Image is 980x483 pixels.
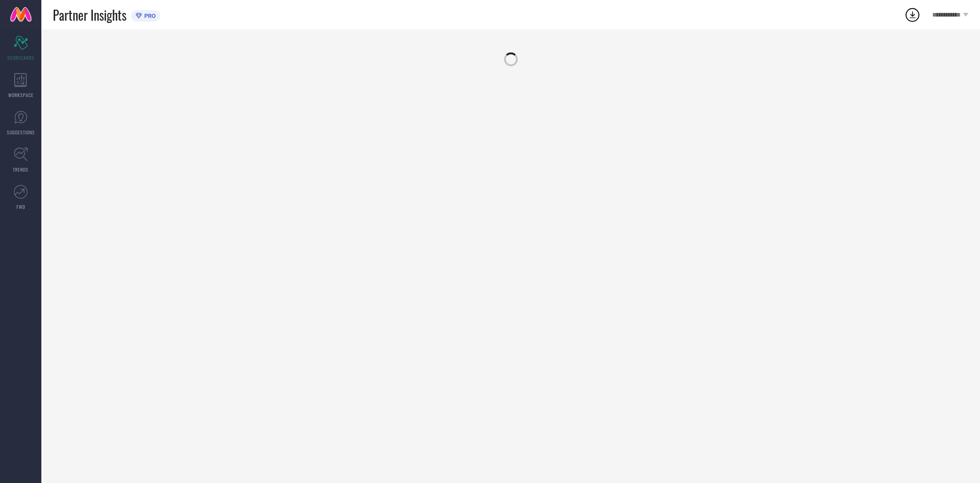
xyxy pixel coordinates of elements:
[904,6,921,23] div: Open download list
[7,54,34,61] span: SCORECARDS
[8,92,34,98] span: WORKSPACE
[17,203,25,210] span: FWD
[142,12,156,19] span: PRO
[13,166,28,173] span: TRENDS
[7,129,35,136] span: SUGGESTIONS
[53,6,126,24] span: Partner Insights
